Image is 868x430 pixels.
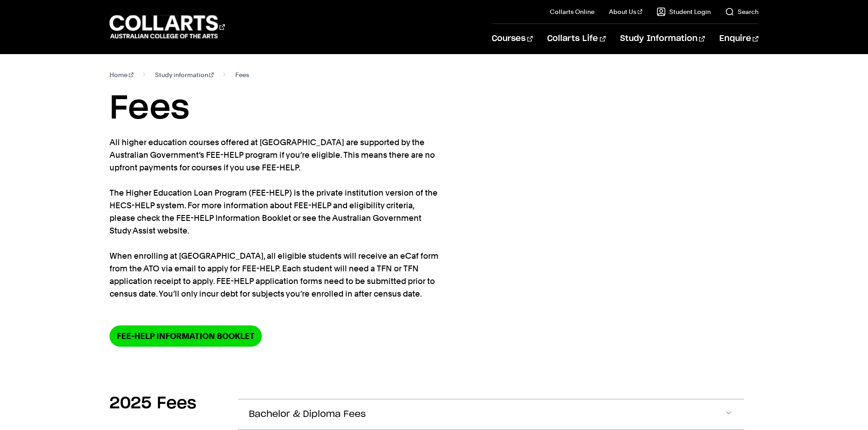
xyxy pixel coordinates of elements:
a: Courses [492,24,533,54]
button: Bachelor & Diploma Fees [238,399,744,429]
a: Collarts Life [547,24,605,54]
a: About Us [609,7,642,16]
h1: Fees [110,88,758,129]
h2: 2025 Fees [110,393,196,413]
p: All higher education courses offered at [GEOGRAPHIC_DATA] are supported by the Australian Governm... [110,136,439,300]
a: Enquire [719,24,758,54]
div: Go to homepage [110,14,225,40]
a: Collarts Online [550,7,594,16]
span: Bachelor & Diploma Fees [249,409,366,420]
a: Home [110,69,133,81]
a: Student Login [657,7,711,16]
a: Study Information [620,24,705,54]
a: Search [725,7,758,16]
span: Fees [235,69,249,81]
a: Study information [155,69,214,81]
a: FEE-HELP information booklet [110,325,262,347]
